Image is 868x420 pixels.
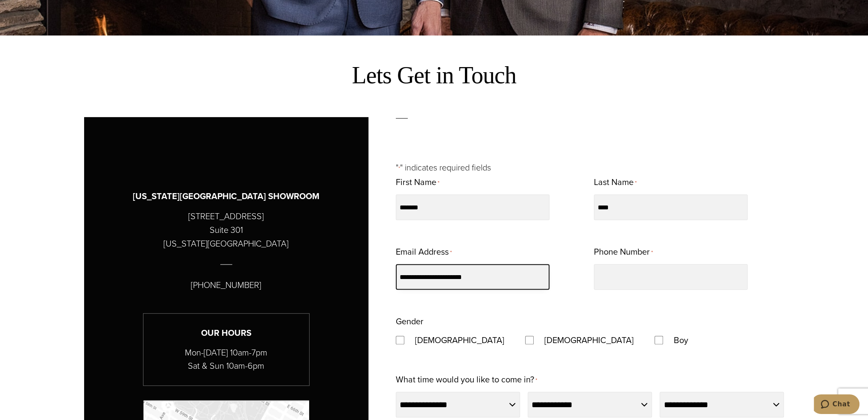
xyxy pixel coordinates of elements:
[396,372,537,388] label: What time would you like to come in?
[396,314,424,329] legend: Gender
[594,244,653,261] label: Phone Number
[814,394,859,416] iframe: Opens a widget where you can chat to one of our agents
[665,332,697,348] label: Boy
[536,332,642,348] label: [DEMOGRAPHIC_DATA]
[396,174,439,191] label: First Name
[396,244,452,261] label: Email Address
[594,174,637,191] label: Last Name
[143,346,309,373] p: Mon-[DATE] 10am-7pm Sat & Sun 10am-6pm
[164,209,289,250] p: [STREET_ADDRESS] Suite 301 [US_STATE][GEOGRAPHIC_DATA]
[84,61,784,90] h2: Lets Get in Touch
[133,190,319,203] h3: [US_STATE][GEOGRAPHIC_DATA] SHOWROOM
[406,332,513,348] label: [DEMOGRAPHIC_DATA]
[143,326,309,340] h3: Our Hours
[191,278,261,292] p: [PHONE_NUMBER]
[396,161,784,174] p: " " indicates required fields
